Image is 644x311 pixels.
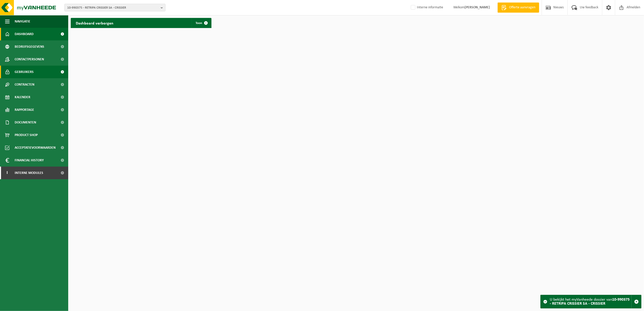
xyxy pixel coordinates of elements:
[67,4,159,12] span: 10-990375 - RETRIPA CRISSIER SA - CRISSIER
[15,66,34,78] span: Gebruikers
[15,40,44,53] span: Bedrijfsgegevens
[15,116,36,129] span: Documenten
[15,141,56,154] span: Acceptatievoorwaarden
[15,78,34,91] span: Contracten
[497,3,539,13] a: Offerte aanvragen
[15,103,34,116] span: Rapportage
[196,21,202,25] span: Toon
[410,4,443,11] label: Interne informatie
[15,129,38,141] span: Product Shop
[15,167,43,179] span: Interne modules
[15,15,30,28] span: Navigatie
[5,167,10,179] span: I
[192,18,211,28] a: Toon
[550,295,631,308] div: U bekijkt het myVanheede dossier van
[550,298,630,306] strong: 10-990375 - RETRIPA CRISSIER SA - CRISSIER
[465,6,490,9] strong: [PERSON_NAME]
[15,53,44,66] span: Contactpersonen
[15,91,30,103] span: Kalender
[64,4,165,11] button: 10-990375 - RETRIPA CRISSIER SA - CRISSIER
[15,154,44,167] span: Financial History
[71,18,118,28] h2: Dashboard verborgen
[15,28,34,40] span: Dashboard
[508,5,537,10] span: Offerte aanvragen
